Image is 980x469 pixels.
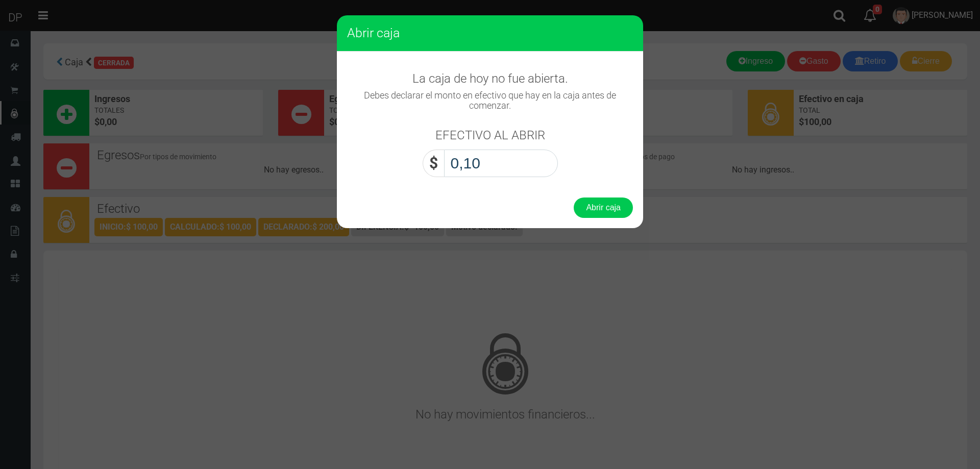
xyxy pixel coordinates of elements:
[574,198,633,218] button: Abrir caja
[429,154,438,172] strong: $
[435,129,545,142] h3: EFECTIVO AL ABRIR
[347,26,633,41] h3: Abrir caja
[347,90,633,111] h4: Debes declarar el monto en efectivo que hay en la caja antes de comenzar.
[347,72,633,85] h3: La caja de hoy no fue abierta.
